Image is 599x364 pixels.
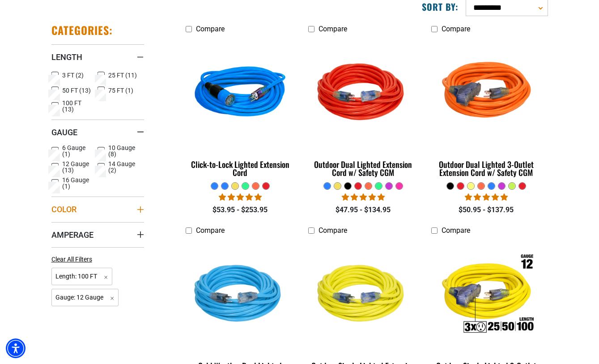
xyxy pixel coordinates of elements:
[108,72,137,78] span: 25 FT (11)
[108,87,133,94] span: 75 FT (1)
[6,338,25,358] div: Accessibility Menu
[51,289,119,306] span: Gauge: 12 Gauge
[51,268,113,285] span: Length: 100 FT
[51,272,113,280] a: Length: 100 FT
[51,127,77,137] span: Gauge
[51,120,144,145] summary: Gauge
[62,72,84,78] span: 3 FT (2)
[51,52,82,62] span: Length
[196,226,225,235] span: Compare
[62,177,94,189] span: 16 Gauge (1)
[62,100,94,112] span: 100 FT (13)
[219,193,262,201] span: 4.87 stars
[62,145,94,157] span: 6 Gauge (1)
[51,222,144,247] summary: Amperage
[51,255,96,264] a: Clear All Filters
[431,38,541,182] a: orange Outdoor Dual Lighted 3-Outlet Extension Cord w/ Safety CGM
[51,44,144,69] summary: Length
[308,205,418,215] div: $47.95 - $134.95
[51,293,119,301] a: Gauge: 12 Gauge
[422,1,459,13] label: Sort by:
[431,160,541,176] div: Outdoor Dual Lighted 3-Outlet Extension Cord w/ Safety CGM
[184,42,297,145] img: blue
[51,197,144,222] summary: Color
[51,256,92,263] span: Clear All Filters
[319,226,347,235] span: Compare
[431,205,541,215] div: $50.95 - $137.95
[62,87,91,94] span: 50 FT (13)
[442,226,470,235] span: Compare
[196,25,225,33] span: Compare
[108,161,140,173] span: 14 Gauge (2)
[51,204,76,214] span: Color
[62,161,94,173] span: 12 Gauge (13)
[186,205,295,215] div: $53.95 - $253.95
[465,193,508,201] span: 4.80 stars
[184,244,297,347] img: Light Blue
[430,244,543,347] img: Outdoor Single Lighted 3-Outlet Extension Cord
[307,42,420,145] img: Red
[51,23,113,37] h2: Categories:
[186,38,295,182] a: blue Click-to-Lock Lighted Extension Cord
[442,25,470,33] span: Compare
[51,230,93,240] span: Amperage
[186,160,295,176] div: Click-to-Lock Lighted Extension Cord
[430,42,543,145] img: orange
[342,193,385,201] span: 4.81 stars
[319,25,347,33] span: Compare
[108,145,140,157] span: 10 Gauge (8)
[307,244,420,347] img: yellow
[308,160,418,176] div: Outdoor Dual Lighted Extension Cord w/ Safety CGM
[308,38,418,182] a: Red Outdoor Dual Lighted Extension Cord w/ Safety CGM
